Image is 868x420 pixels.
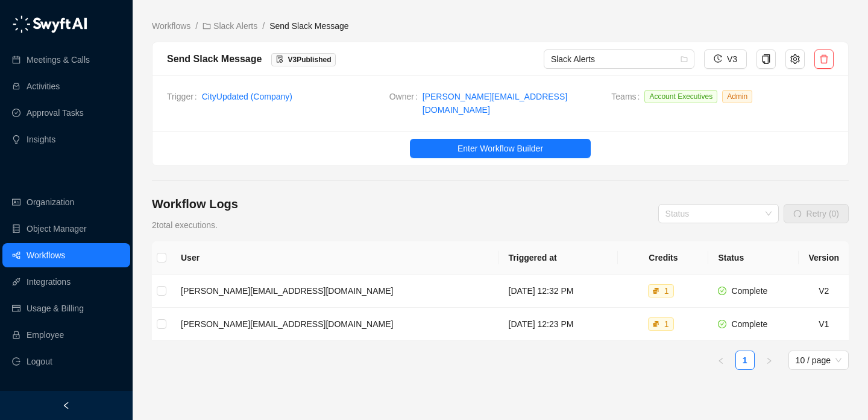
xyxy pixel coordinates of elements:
a: [PERSON_NAME][EMAIL_ADDRESS][DOMAIN_NAME] [423,90,602,116]
span: left [62,401,71,410]
th: Credits [618,241,708,275]
a: Activities [27,74,60,98]
a: Integrations [27,270,71,294]
span: right [766,357,773,364]
img: logo-05li4sbe.png [12,15,87,33]
span: Owner [389,90,423,116]
span: file-done [276,56,283,63]
button: Retry (0) [784,204,849,223]
a: Approval Tasks [27,101,84,125]
li: Previous Page [711,351,731,370]
a: Workflows [27,243,65,267]
a: CityUpdated (Company) [202,92,292,101]
span: copy [761,54,771,64]
td: V1 [799,308,849,341]
span: history [714,54,722,63]
th: Status [708,241,799,275]
span: Account Executives [644,90,717,103]
th: Version [799,241,849,275]
td: [PERSON_NAME][EMAIL_ADDRESS][DOMAIN_NAME] [171,275,499,308]
td: [PERSON_NAME][EMAIL_ADDRESS][DOMAIN_NAME] [171,308,499,341]
th: User [171,241,499,275]
span: Complete [731,286,767,296]
span: Admin [722,90,752,103]
td: [DATE] 12:32 PM [499,275,618,308]
a: Enter Workflow Builder [153,139,848,158]
button: right [759,351,779,370]
span: check-circle [718,320,726,328]
div: 1 [662,285,671,297]
span: V3 [727,52,737,66]
a: Workflows [149,19,193,33]
th: Triggered at [499,241,618,275]
a: folder Slack Alerts [200,19,260,33]
span: Enter Workflow Builder [458,142,543,155]
li: / [195,19,198,33]
span: setting [790,54,800,64]
h4: Workflow Logs [152,196,238,212]
span: 10 / page [796,351,841,369]
span: Send Slack Message [269,21,349,31]
span: folder [203,22,211,30]
span: left [717,357,725,364]
button: V3 [704,49,747,69]
span: Complete [731,319,767,329]
td: [DATE] 12:23 PM [499,308,618,341]
span: Trigger [167,90,202,103]
div: Send Slack Message [167,51,262,66]
li: / [262,19,265,33]
span: check-circle [718,287,726,295]
a: Usage & Billing [27,296,84,320]
a: Insights [27,127,55,151]
span: Logout [27,349,52,374]
span: delete [819,54,829,64]
div: 1 [662,318,671,330]
span: 2 total executions. [152,220,218,230]
span: logout [12,357,20,366]
span: Slack Alerts [551,50,687,68]
li: 1 [735,351,755,370]
div: Page Size [788,351,849,370]
iframe: Open customer support [829,380,862,413]
button: left [711,351,731,370]
a: Object Manager [27,217,87,241]
li: Next Page [759,351,779,370]
button: Enter Workflow Builder [410,139,591,158]
a: Meetings & Calls [27,48,90,72]
a: Organization [27,190,74,214]
a: 1 [736,351,754,369]
span: V 3 Published [288,56,331,64]
a: Employee [27,323,64,347]
td: V2 [799,275,849,308]
span: Teams [611,90,644,108]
